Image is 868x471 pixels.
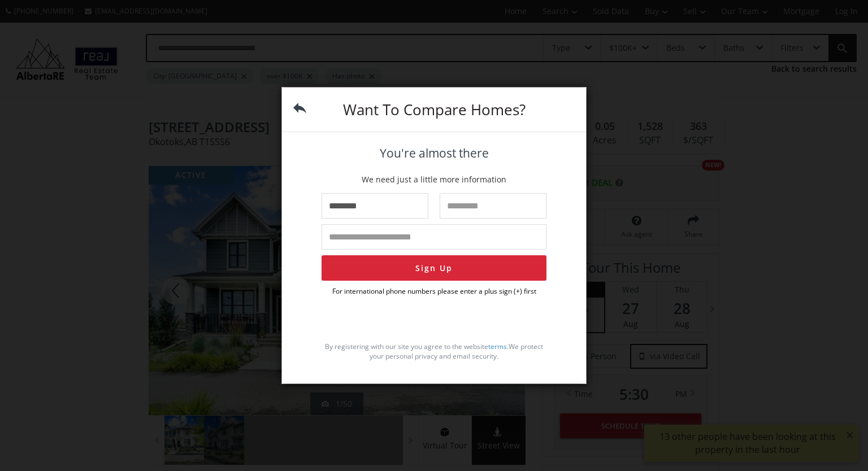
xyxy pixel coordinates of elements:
p: By registering with our site you agree to the website . We protect your personal privacy and emai... [322,342,546,361]
p: For international phone numbers please enter a plus sign (+) first [322,286,546,296]
button: Sign Up [322,255,546,281]
img: back [293,102,306,115]
p: We need just a little more information [322,174,546,185]
h3: Want To Compare Homes? [322,102,546,117]
h4: You're almost there [322,147,546,160]
a: terms [488,342,507,351]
